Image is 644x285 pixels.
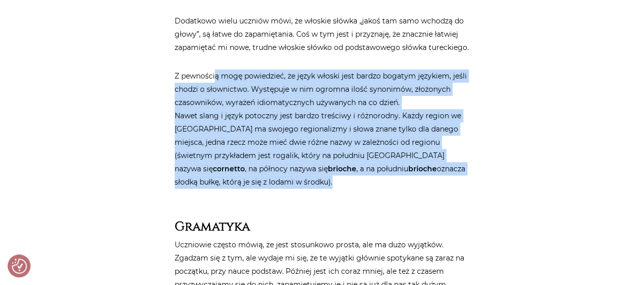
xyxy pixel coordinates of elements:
strong: brioche [408,164,437,173]
button: Preferencje co do zgód [12,258,27,274]
p: Z pewnością mogę powiedzieć, że język włoski jest bardzo bogatym językiem, jeśli chodzi o słownic... [175,69,470,189]
strong: cornetto [213,164,245,173]
img: Revisit consent button [12,258,27,274]
strong: Gramatyka [175,218,250,235]
strong: brioche [328,164,356,173]
p: Dodatkowo wielu uczniów mówi, że włoskie słówka „jakoś tam samo wchodzą do głowy”, są łatwe do za... [175,14,470,54]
